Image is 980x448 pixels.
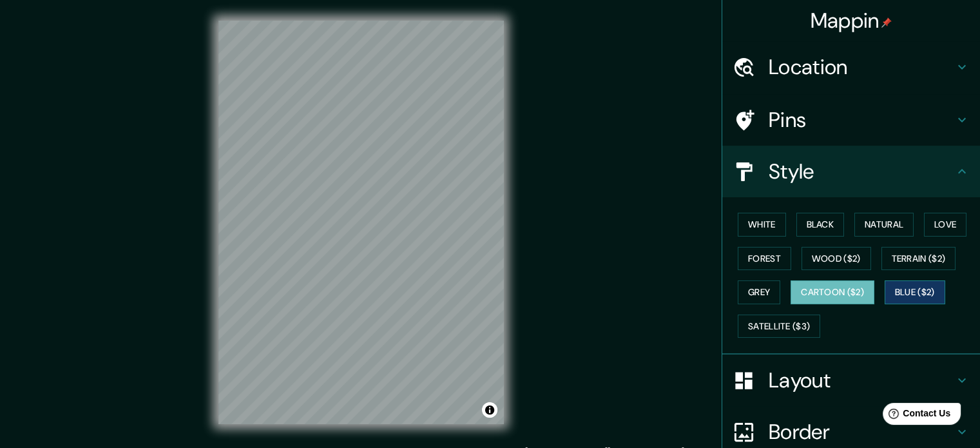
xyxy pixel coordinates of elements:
h4: Location [769,54,954,80]
button: Blue ($2) [885,280,945,304]
button: Love [924,213,966,237]
button: Satellite ($3) [738,315,820,338]
div: Style [722,146,980,197]
h4: Pins [769,107,954,133]
button: Grey [738,280,780,304]
iframe: Help widget launcher [865,398,966,434]
button: Natural [854,213,914,237]
button: Toggle attribution [482,402,497,418]
img: pin-icon.png [881,17,892,28]
button: Forest [738,247,791,271]
button: White [738,213,786,237]
canvas: Map [218,21,504,424]
h4: Mappin [811,8,892,34]
button: Black [796,213,845,237]
button: Terrain ($2) [881,247,956,271]
h4: Layout [769,367,954,393]
div: Pins [722,94,980,146]
div: Location [722,41,980,93]
h4: Border [769,419,954,445]
button: Wood ($2) [802,247,871,271]
h4: Style [769,159,954,184]
button: Cartoon ($2) [791,280,874,304]
div: Layout [722,355,980,406]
